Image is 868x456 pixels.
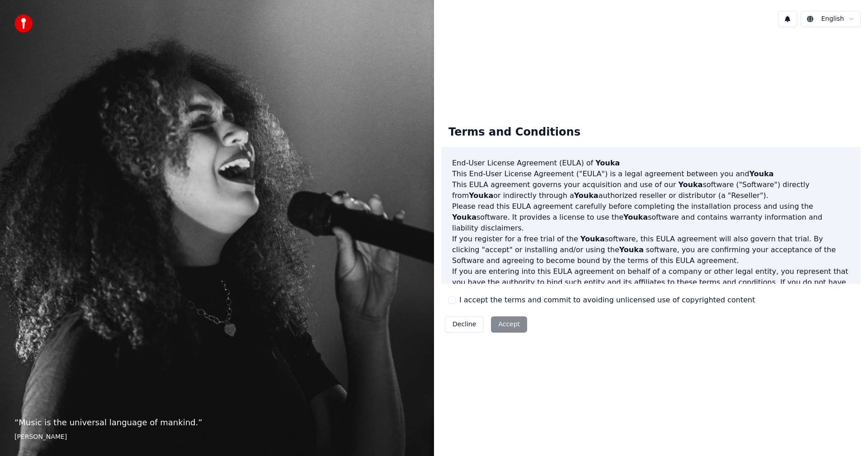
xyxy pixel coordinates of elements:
[623,213,648,221] span: Youka
[441,118,588,147] div: Terms and Conditions
[452,169,850,179] p: This End-User License Agreement ("EULA") is a legal agreement between you and
[452,266,850,310] p: If you are entering into this EULA agreement on behalf of a company or other legal entity, you re...
[14,416,420,429] p: “ Music is the universal language of mankind. ”
[445,316,484,333] button: Decline
[452,213,476,221] span: Youka
[459,295,755,306] label: I accept the terms and commit to avoiding unlicensed use of copyrighted content
[14,14,33,33] img: youka
[574,191,599,200] span: Youka
[452,201,850,234] p: Please read this EULA agreement carefully before completing the installation process and using th...
[452,179,850,201] p: This EULA agreement governs your acquisition and use of our software ("Software") directly from o...
[580,235,605,243] span: Youka
[469,191,493,200] span: Youka
[595,159,620,167] span: Youka
[452,234,850,266] p: If you register for a free trial of the software, this EULA agreement will also govern that trial...
[619,245,644,254] span: Youka
[678,180,703,189] span: Youka
[749,169,774,178] span: Youka
[452,158,850,169] h3: End-User License Agreement (EULA) of
[14,432,420,442] footer: [PERSON_NAME]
